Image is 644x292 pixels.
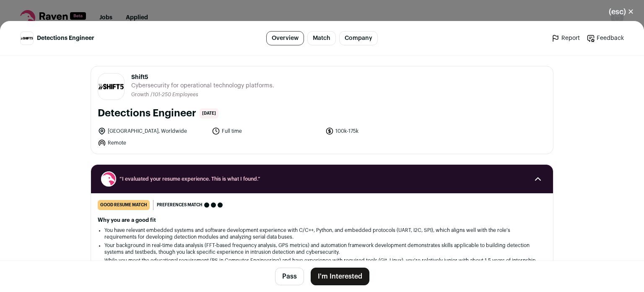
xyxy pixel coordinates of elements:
span: Detections Engineer [37,34,94,42]
li: Growth [131,92,151,98]
li: Remote [98,139,207,147]
span: [DATE] [200,108,218,118]
span: Shift5 [131,73,274,82]
img: b902b740a09a39499172f6eef21f17ff20a3a7782374479727f39d3ed06271bc.jpg [98,83,124,90]
button: Pass [275,268,304,285]
div: good resume match [98,200,150,210]
img: b902b740a09a39499172f6eef21f17ff20a3a7782374479727f39d3ed06271bc.jpg [21,37,33,40]
span: Cybersecurity for operational technology platforms. [131,82,274,90]
h1: Detections Engineer [98,107,196,120]
button: Close modal [599,3,644,21]
li: Full time [212,127,321,135]
li: 100k-175k [325,127,434,135]
li: / [151,92,198,98]
li: [GEOGRAPHIC_DATA], Worldwide [98,127,207,135]
span: Preferences match [157,201,203,209]
span: 101-250 Employees [153,92,198,97]
a: Company [339,31,378,45]
li: You have relevant embedded systems and software development experience with C/C++, Python, and em... [104,227,540,240]
button: I'm Interested [311,268,369,285]
li: Your background in real-time data analysis (FFT-based frequency analysis, GPS metrics) and automa... [104,242,540,255]
span: “I evaluated your resume experience. This is what I found.” [119,176,525,182]
h2: Why you are a good fit [98,217,546,224]
li: While you meet the educational requirement (BS in Computer Engineering) and have experience with ... [104,257,540,271]
a: Match [307,31,336,45]
a: Feedback [587,34,624,42]
a: Report [551,34,580,42]
a: Overview [266,31,304,45]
